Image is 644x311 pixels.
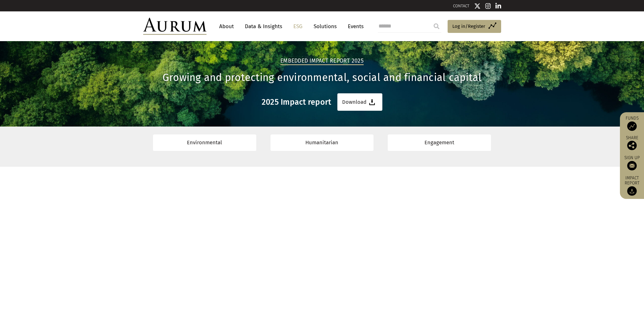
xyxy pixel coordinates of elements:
[345,21,364,32] a: Events
[623,155,641,170] a: Sign up
[453,3,469,8] a: CONTACT
[452,22,485,30] span: Log in/Register
[627,121,637,131] img: Access Funds
[310,21,340,32] a: Solutions
[430,20,443,33] input: Submit
[623,115,641,131] a: Funds
[262,97,331,107] h3: 2025 Impact report
[337,93,382,111] a: Download
[290,21,306,32] a: ESG
[242,21,285,32] a: Data & Insights
[143,18,207,35] img: Aurum
[216,21,237,32] a: About
[448,20,501,33] a: Log in/Register
[280,58,364,65] h2: Embedded Impact report 2025
[271,134,374,151] a: Humanitarian
[627,161,637,170] img: Sign up to our newsletter
[495,3,501,9] img: Linkedin icon
[623,175,641,196] a: Impact report
[474,3,481,9] img: Twitter icon
[143,72,501,84] h1: Growing and protecting environmental, social and financial capital
[388,134,491,151] a: Engagement
[153,134,256,151] a: Environmental
[485,3,491,9] img: Instagram icon
[627,140,637,150] img: Share this post
[623,135,641,150] div: Share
